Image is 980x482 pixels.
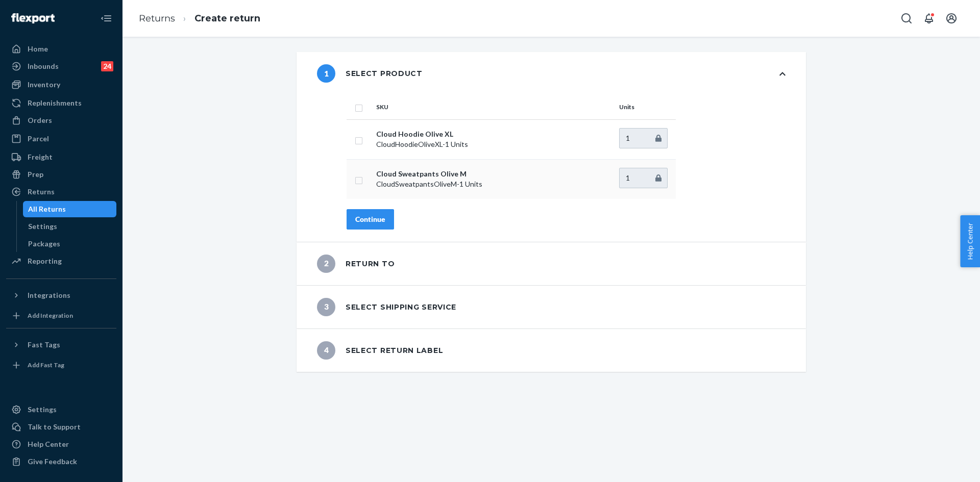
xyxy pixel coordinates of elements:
[376,129,611,139] p: Cloud Hoodie Olive XL
[28,456,77,467] div: Give Feedback
[317,64,423,83] div: Select product
[6,436,116,452] a: Help Center
[317,341,335,360] span: 4
[615,95,676,119] th: Units
[347,209,394,230] button: Continue
[28,439,69,449] div: Help Center
[28,134,49,144] div: Parcel
[28,152,53,162] div: Freight
[28,422,81,432] div: Talk to Support
[960,215,980,267] button: Help Center
[28,204,66,214] div: All Returns
[376,139,611,149] p: CloudHoodieOliveXL - 1 Units
[317,298,456,316] div: Select shipping service
[28,239,60,249] div: Packages
[28,80,60,90] div: Inventory
[6,419,116,435] a: Talk to Support
[28,221,57,232] div: Settings
[23,236,117,252] a: Packages
[6,184,116,200] a: Returns
[28,169,43,180] div: Prep
[28,290,70,300] div: Integrations
[28,98,82,108] div: Replenishments
[6,149,116,165] a: Freight
[96,8,116,29] button: Close Navigation
[919,8,939,29] button: Open notifications
[6,287,116,303] button: Integrations
[317,341,443,360] div: Select return label
[28,361,64,369] div: Add Fast Tag
[6,112,116,129] a: Orders
[6,77,116,93] a: Inventory
[11,13,55,23] img: Flexport logo
[23,201,117,217] a: All Returns
[6,253,116,269] a: Reporting
[6,166,116,183] a: Prep
[6,337,116,353] button: Fast Tags
[6,357,116,373] a: Add Fast Tag
[619,128,668,148] input: Enter quantity
[28,61,59,71] div: Inbounds
[28,340,60,350] div: Fast Tags
[376,169,611,179] p: Cloud Sweatpants Olive M
[376,179,611,189] p: CloudSweatpantsOliveM - 1 Units
[6,401,116,418] a: Settings
[941,8,962,29] button: Open account menu
[101,61,113,71] div: 24
[6,95,116,111] a: Replenishments
[6,41,116,57] a: Home
[317,298,335,316] span: 3
[6,131,116,147] a: Parcel
[28,115,52,125] div: Orders
[896,8,917,29] button: Open Search Box
[317,255,335,273] span: 2
[23,218,117,235] a: Settings
[28,44,48,54] div: Home
[619,168,668,188] input: Enter quantity
[131,4,268,34] ol: breadcrumbs
[6,308,116,324] a: Add Integration
[194,13,260,24] a: Create return
[317,64,335,83] span: 1
[355,214,385,224] div: Continue
[6,58,116,74] a: Inbounds24
[317,255,395,273] div: Return to
[28,187,55,197] div: Returns
[139,13,175,24] a: Returns
[372,95,615,119] th: SKU
[6,453,116,470] button: Give Feedback
[28,256,62,266] div: Reporting
[28,311,73,320] div: Add Integration
[28,404,57,415] div: Settings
